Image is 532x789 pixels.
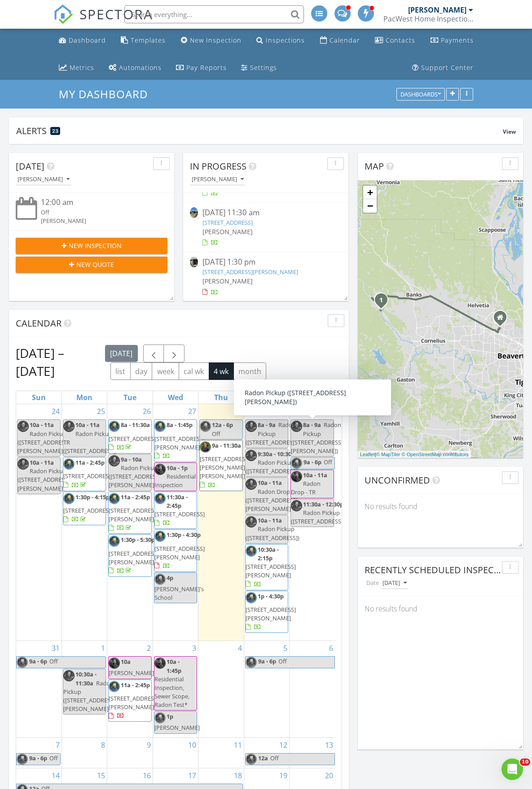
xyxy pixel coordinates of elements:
[109,455,120,466] img: img_0161headshot.jpg
[99,641,107,655] a: Go to September 1, 2025
[76,260,114,269] span: New Quote
[186,404,198,418] a: Go to August 27, 2025
[130,362,153,380] button: day
[163,344,185,363] button: Next
[363,199,377,213] a: Zoom out
[16,174,71,186] button: [PERSON_NAME]
[109,493,120,504] img: img_0182headshot.jpg
[383,14,473,23] div: PacWest Home Inspections
[16,344,105,380] h2: [DATE] – [DATE]
[232,404,244,418] a: Go to August 28, 2025
[379,297,383,304] i: 1
[153,404,198,641] td: Go to August 27, 2025
[30,421,54,429] span: 10a - 11a
[109,549,159,566] span: [STREET_ADDRESS][PERSON_NAME]
[421,63,474,72] div: Support Center
[16,238,167,254] button: New Inspection
[154,529,197,572] a: 1:30p - 4:30p [STREET_ADDRESS][PERSON_NAME]
[365,564,520,576] span: Recently Scheduled Inspections
[63,492,106,526] a: 1:30p - 4:15p [STREET_ADDRESS]
[121,493,150,501] span: 11a - 2:45p
[109,464,161,489] span: Radon Pickup ([STREET_ADDRESS][PERSON_NAME])
[109,421,120,432] img: img_0182headshot.jpg
[291,509,345,525] span: Radon Pickup ([STREET_ADDRESS])
[246,545,296,588] a: 10:30a - 2:15p [STREET_ADDRESS][PERSON_NAME]
[141,768,153,783] a: Go to September 16, 2025
[69,241,122,250] span: New Inspection
[49,657,58,665] span: Off
[186,738,198,752] a: Go to September 10, 2025
[154,435,205,451] span: [STREET_ADDRESS][PERSON_NAME]
[18,430,70,455] span: Radon Pickup ([STREET_ADDRESS][PERSON_NAME])
[59,87,155,101] a: My Dashboard
[75,391,94,404] a: Monday
[190,207,198,218] img: 9357865%2Fcover_photos%2F4KXugvvHim5VYzhxfek9%2Fsmall.jpg
[323,404,335,418] a: Go to August 30, 2025
[503,128,516,135] span: View
[209,362,234,380] button: 4 wk
[154,421,166,432] img: img_0182headshot.jpg
[291,421,302,432] img: img_0161headshot.jpg
[246,450,257,461] img: img_0161headshot.jpg
[52,128,58,134] span: 23
[154,493,166,504] img: img_0182headshot.jpg
[246,458,299,475] span: Radon Pickup ([STREET_ADDRESS])
[16,125,503,137] div: Alerts
[245,591,288,633] a: 1p - 4:30p [STREET_ADDRESS][PERSON_NAME]
[16,257,167,273] button: New Quote
[190,160,246,172] span: In Progress
[18,467,70,492] span: Radon Pickup ([STREET_ADDRESS][PERSON_NAME])
[145,738,153,752] a: Go to September 9, 2025
[305,391,320,404] a: Saturday
[246,754,257,765] img: img_0182headshot.jpg
[121,658,131,666] span: 10a
[154,421,205,460] a: 8a - 1:45p [STREET_ADDRESS][PERSON_NAME]
[154,510,205,518] span: [STREET_ADDRESS]
[190,207,342,247] a: [DATE] 11:30 am [STREET_ADDRESS] [PERSON_NAME]
[172,60,230,76] a: Pay Reports
[16,160,44,172] span: [DATE]
[360,452,375,457] a: Leaflet
[233,362,267,380] button: month
[290,737,335,768] td: Go to September 13, 2025
[260,391,273,404] a: Friday
[200,441,211,453] img: riley.jpg
[167,421,193,429] span: 8a - 1:45p
[179,362,209,380] button: cal wk
[109,681,159,720] a: 11a - 2:45p [STREET_ADDRESS][PERSON_NAME]
[105,60,165,76] a: Automations (Advanced)
[154,675,189,709] span: Residential Inspection, Sewer Scope, Radon Test*
[63,506,114,514] span: [STREET_ADDRESS]
[192,176,244,183] div: [PERSON_NAME]
[110,362,131,380] button: list
[200,441,250,489] a: 9a - 11:30a [STREET_ADDRESS][PERSON_NAME][PERSON_NAME]
[427,32,477,49] a: Payments
[212,430,220,438] span: Off
[365,160,384,172] span: Map
[154,531,166,542] img: img_0182headshot.jpg
[63,493,114,523] a: 1:30p - 4:15p [STREET_ADDRESS]
[520,758,530,766] span: 10
[202,257,329,268] div: [DATE] 1:30 pm
[55,32,110,49] a: Dashboard
[17,657,28,668] img: img_0182headshot.jpg
[167,464,188,472] span: 10a - 1p
[291,421,343,455] span: Radon Pickup ([STREET_ADDRESS][PERSON_NAME])
[371,32,419,49] a: Contacts
[212,391,230,404] a: Thursday
[53,4,73,24] img: The Best Home Inspection Software - Spectora
[202,268,298,276] a: [STREET_ADDRESS][PERSON_NAME]
[190,36,242,44] div: New Inspection
[200,455,250,480] span: [STREET_ADDRESS][PERSON_NAME][PERSON_NAME]
[154,531,205,570] a: 1:30p - 4:30p [STREET_ADDRESS][PERSON_NAME]
[41,217,155,225] div: [PERSON_NAME]
[258,657,277,668] span: 9a - 6p
[212,441,241,449] span: 9a - 11:30a
[29,754,48,765] span: 9a - 6p
[358,597,523,621] div: No results found
[99,738,107,752] a: Go to September 8, 2025
[323,768,335,783] a: Go to September 20, 2025
[167,574,173,582] span: 4p
[244,641,289,737] td: Go to September 5, 2025
[246,592,296,631] a: 1p - 4:30p [STREET_ADDRESS][PERSON_NAME]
